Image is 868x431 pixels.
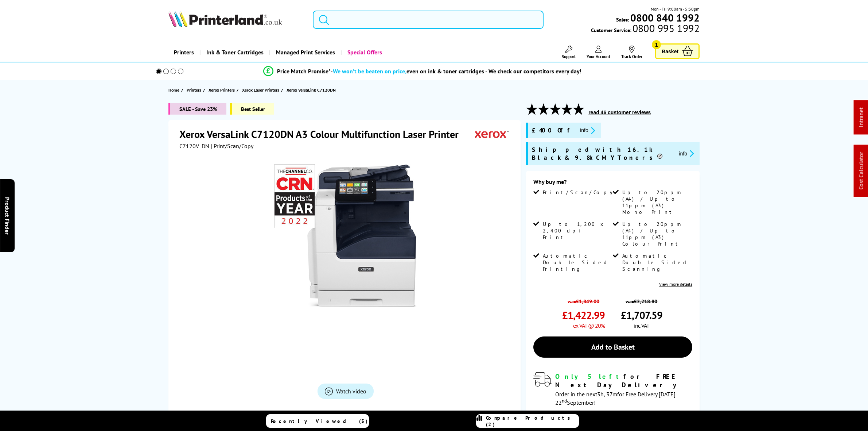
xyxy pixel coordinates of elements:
[857,108,865,127] a: Intranet
[621,308,662,322] span: £1,707.59
[333,68,406,75] span: We won’t be beaten on price,
[242,86,279,94] span: Xerox Laser Printers
[277,68,331,75] span: Price Match Promise*
[587,54,610,59] span: Your Account
[616,16,629,23] span: Sales:
[591,25,700,34] span: Customer Service:
[168,86,179,94] span: Home
[318,384,374,399] a: Product_All_Videos
[187,86,203,94] a: Printers
[331,68,581,75] div: - even on ink & toner cartridges - We check our competitors every day!
[211,142,253,150] span: | Print/Scan/Copy
[287,86,336,94] span: Xerox VersaLink C7120DN
[543,253,611,272] span: Automatic Double Sided Printing
[179,142,209,150] span: C7120V_DN
[677,149,696,158] button: promo-description
[4,197,11,234] span: Product Finder
[209,86,237,94] a: Xerox Printers
[562,46,576,59] a: Support
[622,189,691,215] span: Up to 20ppm (A4) / Up to 11ppm (A3) Mono Print
[651,5,700,12] span: Mon - Fri 9:00am - 5:30pm
[168,11,304,28] a: Printerland Logo
[230,103,274,115] span: Best Seller
[336,388,366,395] span: Watch video
[622,253,691,272] span: Automatic Double Sided Scanning
[630,11,700,24] b: 0800 840 1992
[486,415,579,428] span: Compare Products (2)
[857,152,865,190] a: Cost Calculator
[340,43,388,62] a: Special Offers
[631,25,700,32] span: 0800 995 1992
[655,43,700,59] a: Basket 1
[274,164,417,307] img: Xerox VersaLink C7120DN
[146,65,699,78] li: modal_Promise
[586,109,653,116] button: read 46 customer reviews
[659,281,692,287] a: View more details
[168,11,282,27] img: Printerland Logo
[555,390,676,406] span: Order in the next for Free Delivery [DATE] 22 September!
[209,86,235,94] span: Xerox Printers
[269,43,340,62] a: Managed Print Services
[597,390,617,398] span: 3h, 37m
[532,126,574,135] span: £400 Off
[662,46,678,56] span: Basket
[562,397,567,404] sup: nd
[187,86,201,94] span: Printers
[562,308,605,322] span: £1,422.99
[555,372,623,381] span: Only 5 left
[629,14,700,21] a: 0800 840 1992
[533,178,692,189] div: Why buy me?
[168,86,181,94] a: Home
[206,43,264,62] span: Ink & Toner Cartridges
[532,146,673,162] span: Shipped with 16.1k Black & 9.8k CMY Toners
[271,418,368,424] span: Recently Viewed (5)
[578,126,597,135] button: promo-description
[475,127,509,141] img: Xerox
[555,372,692,389] div: for FREE Next Day Delivery
[576,298,599,305] strike: £1,849.00
[634,298,657,305] strike: £2,218.80
[621,294,662,305] span: was
[587,46,610,59] a: Your Account
[562,54,576,59] span: Support
[622,221,691,247] span: Up to 20ppm (A4) / Up to 11ppm (A3) Colour Print
[652,40,661,49] span: 1
[621,46,642,59] a: Track Order
[634,322,649,329] span: inc VAT
[533,336,692,358] a: Add to Basket
[543,221,611,240] span: Up to 1,200 x 2,400 dpi Print
[573,322,605,329] span: ex VAT @ 20%
[287,86,338,94] a: Xerox VersaLink C7120DN
[562,294,605,305] span: was
[266,414,369,428] a: Recently Viewed (5)
[179,127,466,141] h1: Xerox VersaLink C7120DN A3 Colour Multifunction Laser Printer
[168,43,199,62] a: Printers
[242,86,281,94] a: Xerox Laser Printers
[199,43,269,62] a: Ink & Toner Cartridges
[168,103,226,115] span: SALE - Save 23%
[533,372,692,406] div: modal_delivery
[543,189,618,196] span: Print/Scan/Copy
[476,414,579,428] a: Compare Products (2)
